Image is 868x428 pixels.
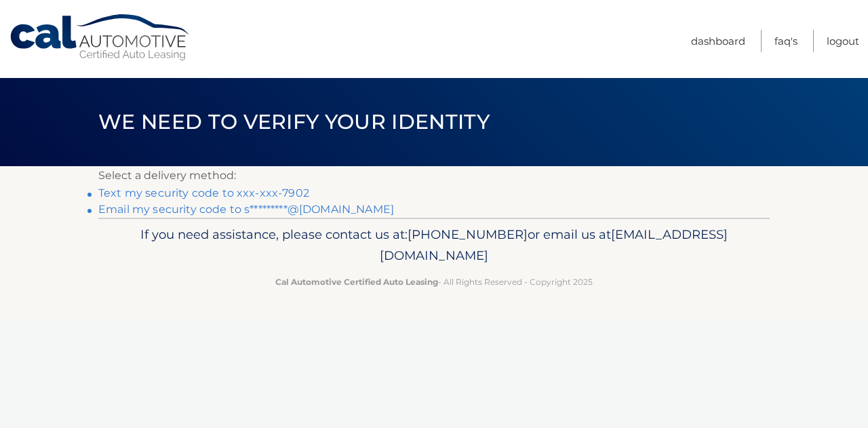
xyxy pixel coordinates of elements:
[98,187,309,199] a: Text my security code to xxx-xxx-7902
[827,30,859,52] a: Logout
[98,166,770,185] p: Select a delivery method:
[774,30,797,52] a: FAQ's
[9,14,192,62] a: Cal Automotive
[98,203,394,216] a: Email my security code to s*********@[DOMAIN_NAME]
[107,224,761,267] p: If you need assistance, please contact us at: or email us at
[275,277,438,287] strong: Cal Automotive Certified Auto Leasing
[691,30,745,52] a: Dashboard
[98,109,490,134] span: We need to verify your identity
[408,227,528,242] span: [PHONE_NUMBER]
[107,275,761,289] p: - All Rights Reserved - Copyright 2025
